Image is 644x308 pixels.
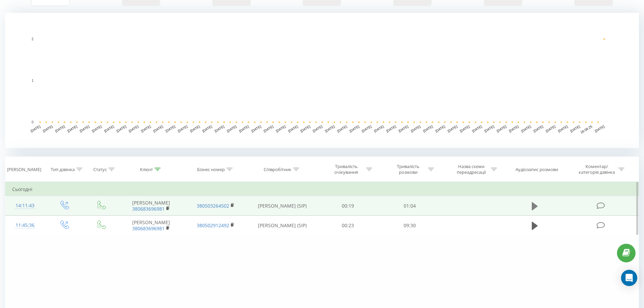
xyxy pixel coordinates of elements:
[580,124,593,134] text: 18.08.25
[165,124,176,133] text: [DATE]
[390,164,426,175] div: Тривалість розмови
[337,124,348,133] text: [DATE]
[410,124,421,133] text: [DATE]
[545,124,556,133] text: [DATE]
[238,124,249,133] text: [DATE]
[42,124,53,133] text: [DATE]
[251,124,262,133] text: [DATE]
[484,124,495,133] text: [DATE]
[472,124,483,133] text: [DATE]
[91,124,102,133] text: [DATE]
[398,124,409,133] text: [DATE]
[317,196,379,216] td: 00:19
[132,206,165,212] a: 380683696981
[516,167,558,172] div: Аудіозапис розмови
[459,124,470,133] text: [DATE]
[373,124,384,133] text: [DATE]
[177,124,188,133] text: [DATE]
[422,124,433,133] text: [DATE]
[103,124,115,133] text: [DATE]
[54,124,66,133] text: [DATE]
[31,120,33,124] text: 0
[577,164,617,175] div: Коментар/категорія дзвінка
[214,124,225,133] text: [DATE]
[379,196,441,216] td: 01:04
[226,124,237,133] text: [DATE]
[264,167,291,172] div: Співробітник
[31,37,33,41] text: 2
[7,167,41,172] div: [PERSON_NAME]
[275,124,286,133] text: [DATE]
[132,225,165,232] a: 380683696981
[496,124,507,133] text: [DATE]
[31,79,33,82] text: 1
[361,124,372,133] text: [DATE]
[119,196,183,216] td: [PERSON_NAME]
[79,124,90,133] text: [DATE]
[570,124,581,133] text: [DATE]
[447,124,458,133] text: [DATE]
[67,124,78,133] text: [DATE]
[51,167,75,172] div: Тип дзвінка
[140,124,151,133] text: [DATE]
[594,124,605,133] text: [DATE]
[116,124,127,133] text: [DATE]
[324,124,335,133] text: [DATE]
[197,167,225,172] div: Бізнес номер
[197,203,229,209] a: 380503264502
[248,216,317,235] td: [PERSON_NAME] (SIP)
[263,124,274,133] text: [DATE]
[379,216,441,235] td: 09:30
[201,124,213,133] text: [DATE]
[287,124,299,133] text: [DATE]
[317,216,379,235] td: 00:23
[5,183,639,196] td: Сьогодні
[93,167,107,172] div: Статус
[128,124,139,133] text: [DATE]
[30,124,41,133] text: [DATE]
[621,270,637,286] div: Open Intercom Messenger
[508,124,519,133] text: [DATE]
[435,124,446,133] text: [DATE]
[152,124,164,133] text: [DATE]
[119,216,183,235] td: [PERSON_NAME]
[12,219,38,232] div: 11:45:36
[557,124,569,133] text: [DATE]
[248,196,317,216] td: [PERSON_NAME] (SIP)
[189,124,200,133] text: [DATE]
[140,167,153,172] div: Клієнт
[521,124,532,133] text: [DATE]
[453,164,489,175] div: Назва схеми переадресації
[300,124,311,133] text: [DATE]
[197,222,229,229] a: 380502912492
[349,124,360,133] text: [DATE]
[312,124,323,133] text: [DATE]
[12,199,38,212] div: 14:11:43
[5,13,639,148] svg: A chart.
[533,124,544,133] text: [DATE]
[328,164,364,175] div: Тривалість очікування
[386,124,397,133] text: [DATE]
